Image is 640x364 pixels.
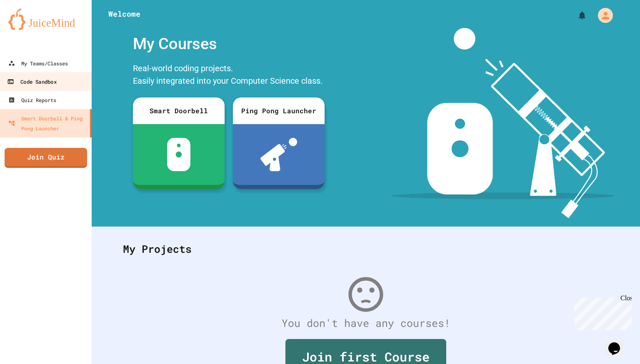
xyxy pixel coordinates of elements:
[167,138,191,171] img: sdb-white.svg
[260,138,297,171] img: ppl-with-ball.png
[571,294,632,330] iframe: chat widget
[115,233,617,265] div: My Projects
[115,315,617,331] div: You don't have any courses!
[8,113,87,133] div: Smart Doorbell & Ping Pong Launcher
[605,331,632,356] iframe: chat widget
[3,3,57,53] div: Chat with us now!Close
[391,28,615,218] img: banner-image-my-projects.png
[8,95,56,105] div: Quiz Reports
[7,77,56,87] div: Code Sandbox
[562,8,589,22] div: My Notifications
[133,97,225,124] div: Smart Doorbell
[8,8,83,30] img: logo-orange.svg
[589,6,615,25] div: My Account
[129,28,329,60] div: My Courses
[8,58,68,68] div: My Teams/Classes
[5,148,87,168] a: Join Quiz
[129,60,329,91] div: Real-world coding projects. Easily integrated into your Computer Science class.
[233,97,325,124] div: Ping Pong Launcher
